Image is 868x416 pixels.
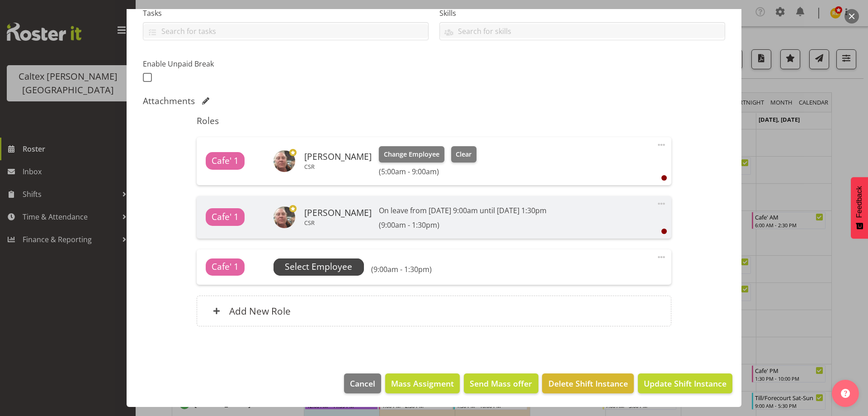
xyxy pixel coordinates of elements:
button: Feedback - Show survey [851,177,868,239]
label: Enable Unpaid Break [143,58,280,69]
h5: Roles [197,115,671,126]
h6: (5:00am - 9:00am) [379,167,476,176]
button: Cancel [344,373,381,393]
img: jeanette-braxton6f63b6175486c64fd4f7440e9fe5498e.png [274,206,295,228]
span: Cafe' 1 [212,260,239,273]
button: Send Mass offer [464,373,538,393]
span: Update Shift Instance [644,378,726,389]
p: CSR [304,219,372,226]
div: User is clocked out [661,175,667,181]
span: Cafe' 1 [212,210,239,224]
span: Change Employee [384,149,439,159]
button: Delete Shift Instance [542,373,633,393]
button: Mass Assigment [385,373,460,393]
p: On leave from [DATE] 9:00am until [DATE] 1:30pm [379,205,547,216]
h6: (9:00am - 1:30pm) [371,265,432,274]
h6: Add New Role [229,305,291,317]
p: CSR [304,163,372,170]
span: Select Employee [285,260,352,273]
label: Skills [439,8,725,19]
input: Search for skills [440,24,725,38]
button: Update Shift Instance [638,373,732,393]
input: Search for tasks [143,24,428,38]
span: Send Mass offer [470,378,532,389]
span: Cafe' 1 [212,154,239,167]
span: Feedback [855,186,863,218]
h6: [PERSON_NAME] [304,152,372,162]
span: Cancel [350,378,375,389]
img: jeanette-braxton6f63b6175486c64fd4f7440e9fe5498e.png [274,150,295,172]
h6: [PERSON_NAME] [304,208,372,218]
span: Delete Shift Instance [548,378,628,389]
span: Clear [456,149,472,159]
span: Mass Assigment [391,378,454,389]
h6: (9:00am - 1:30pm) [379,220,547,230]
img: help-xxl-2.png [841,389,850,398]
button: Clear [451,146,477,163]
button: Change Employee [379,146,444,163]
div: User is clocked out [661,229,667,234]
label: Tasks [143,8,429,19]
h5: Attachments [143,96,195,106]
